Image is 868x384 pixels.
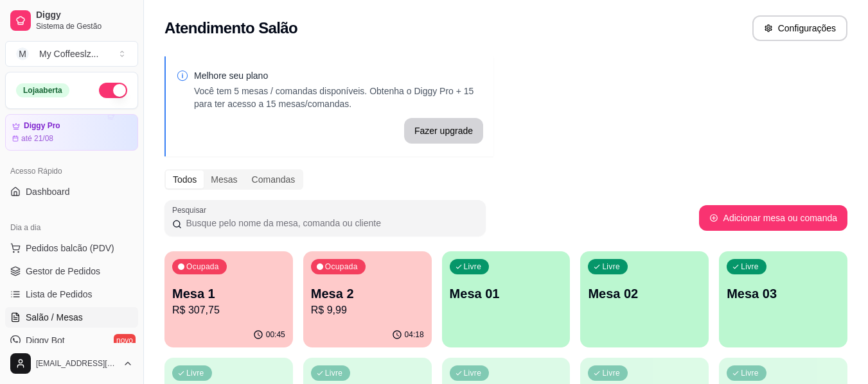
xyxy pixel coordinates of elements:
[16,47,29,60] span: M
[719,251,847,347] button: LivreMesa 03
[580,251,709,347] button: LivreMesa 02
[303,251,432,347] button: OcupadaMesa 2R$ 9,9904:18
[21,133,53,144] article: até 21/08
[442,251,571,347] button: LivreMesa 01
[194,69,483,82] p: Melhore seu plano
[266,330,285,340] p: 00:45
[26,242,114,255] span: Pedidos balcão (PDV)
[26,185,70,198] span: Dashboard
[24,121,60,131] article: Diggy Pro
[172,285,285,303] p: Mesa 1
[464,368,482,378] p: Livre
[5,5,138,36] a: DiggySistema de Gestão
[5,161,138,181] div: Acesso Rápido
[36,358,118,369] span: [EMAIL_ADDRESS][DOMAIN_NAME]
[5,307,138,328] a: Salão / Mesas
[5,284,138,305] a: Lista de Pedidos
[602,262,620,272] p: Livre
[36,10,133,21] span: Diggy
[727,285,840,303] p: Mesa 03
[16,83,69,97] div: Loja aberta
[5,114,138,151] a: Diggy Proaté 21/08
[26,311,83,324] span: Salão / Mesas
[194,85,483,110] p: Você tem 5 mesas / comandas disponíveis. Obtenha o Diggy Pro + 15 para ter acesso a 15 mesas/coma...
[404,118,483,144] button: Fazer upgrade
[325,368,343,378] p: Livre
[464,262,482,272] p: Livre
[752,15,847,41] button: Configurações
[5,348,138,379] button: [EMAIL_ADDRESS][DOMAIN_NAME]
[699,205,847,231] button: Adicionar mesa ou comanda
[450,285,563,303] p: Mesa 01
[5,261,138,281] a: Gestor de Pedidos
[186,262,219,272] p: Ocupada
[164,251,293,347] button: OcupadaMesa 1R$ 307,7500:45
[26,288,93,301] span: Lista de Pedidos
[5,181,138,202] a: Dashboard
[26,334,65,347] span: Diggy Bot
[311,303,424,318] p: R$ 9,99
[602,368,620,378] p: Livre
[245,171,303,188] div: Comandas
[172,205,211,215] label: Pesquisar
[164,18,297,38] h2: Atendimento Salão
[5,217,138,238] div: Dia a dia
[325,262,358,272] p: Ocupada
[741,262,759,272] p: Livre
[204,171,244,188] div: Mesas
[182,217,478,230] input: Pesquisar
[741,368,759,378] p: Livre
[36,21,133,31] span: Sistema de Gestão
[5,238,138,258] button: Pedidos balcão (PDV)
[26,265,100,278] span: Gestor de Pedidos
[172,303,285,318] p: R$ 307,75
[5,41,138,67] button: Select a team
[99,83,127,98] button: Alterar Status
[588,285,701,303] p: Mesa 02
[186,368,204,378] p: Livre
[166,171,204,188] div: Todos
[405,330,424,340] p: 04:18
[39,47,98,60] div: My Coffeeslz ...
[311,285,424,303] p: Mesa 2
[5,330,138,351] a: Diggy Botnovo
